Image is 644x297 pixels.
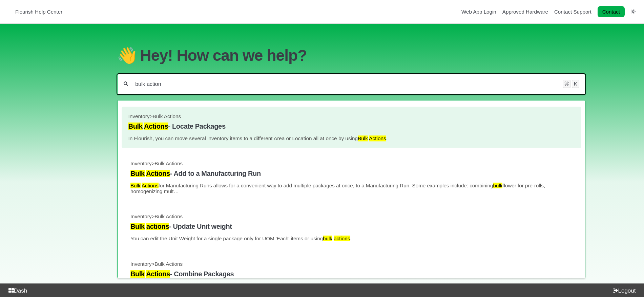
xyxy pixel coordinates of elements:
img: Flourish Help Center Logo [8,7,12,16]
a: Inventory>Bulk Actions Bulk Actions- Locate Packages In Flourish, you can move several inventory ... [128,113,575,142]
a: Flourish Help Center [8,7,62,16]
a: Contact [598,6,625,17]
a: Approved Hardware navigation item [502,9,548,15]
span: Bulk Actions [154,261,183,267]
p: You can edit the Unit Weight for a single package only for UOM 'Each' items or using . [130,236,573,242]
h4: - Locate Packages [128,123,575,130]
span: > [151,214,154,219]
h4: - Add to a Manufacturing Run [130,170,573,178]
div: Keyboard shortcut for search [563,80,579,88]
span: > [151,261,154,267]
span: Inventory [130,161,151,166]
mark: Actions [146,170,170,177]
mark: bulk [323,236,332,242]
span: Flourish Help Center [15,9,62,15]
mark: Bulk [130,270,145,278]
span: Bulk Actions [152,113,181,119]
h4: - Update Unit weight [130,223,573,230]
li: Contact desktop [596,7,626,17]
section: Search results [117,100,586,278]
input: Help Me With... [134,81,556,88]
mark: Bulk [130,223,145,230]
mark: bulk [493,183,502,188]
mark: actions [334,236,350,242]
span: Bulk Actions [154,214,183,219]
h4: - Combine Packages [130,270,573,278]
p: In Flourish, you can move several inventory items to a different Area or Location all at once by ... [128,135,575,141]
mark: Actions [146,270,170,278]
p: for Manufacturing Runs allows for a convenient way to add multiple packages at once, to a Manufac... [130,183,573,194]
a: Inventory>Bulk Actions Bulk Actions- Combine Packages Use theBulk Actionsto combine several packa... [130,261,573,295]
mark: Bulk [358,135,368,141]
kbd: ⌘ [563,80,570,88]
kbd: K [572,80,579,88]
a: Dash [5,287,27,294]
span: Inventory [128,113,149,119]
a: Switch dark mode setting [631,8,636,14]
mark: Bulk [130,170,145,177]
a: Contact Support navigation item [554,9,591,15]
h1: 👋 Hey! How can we help? [117,46,586,64]
a: Inventory>Bulk Actions Bulk Actions- Add to a Manufacturing Run Bulk Actionsfor Manufacturing Run... [130,161,573,194]
mark: Actions [369,135,386,141]
mark: Actions [144,123,168,130]
span: Bulk Actions [154,161,183,166]
span: > [149,113,152,119]
mark: Bulk [130,183,141,188]
span: Inventory [130,214,151,219]
span: Inventory [130,261,151,267]
span: > [151,161,154,166]
mark: Actions [142,183,159,188]
mark: Bulk [128,123,142,130]
a: Inventory>Bulk Actions Bulk actions- Update Unit weight You can edit the Unit Weight for a single... [130,214,573,241]
mark: actions [146,223,169,230]
a: Web App Login navigation item [461,9,496,15]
